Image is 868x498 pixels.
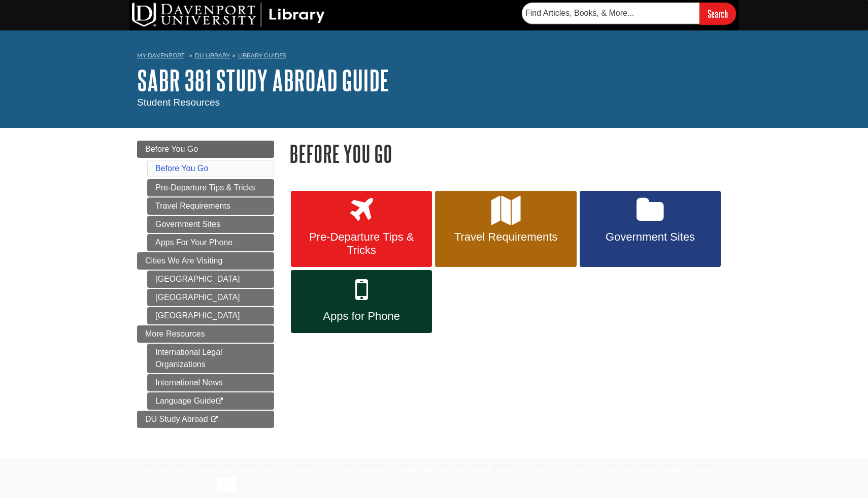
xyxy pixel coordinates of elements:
[137,97,220,108] span: Student Resources
[137,141,274,428] div: Guide Page Menu
[528,464,537,472] sup: TM
[580,191,721,267] a: Government Sites
[132,3,325,27] img: DU Library
[147,374,274,391] a: International News
[147,179,274,196] a: Pre-Departure Tips & Tricks
[147,344,274,373] a: International Legal Organizations
[210,416,219,423] i: This link opens in a new window
[145,415,208,423] span: DU Study Abroad
[147,289,274,306] a: [GEOGRAPHIC_DATA]
[215,398,224,405] i: This link opens in a new window
[145,329,205,338] span: More Resources
[217,477,237,492] button: Close
[195,52,230,59] a: DU Library
[137,64,389,96] a: SABR 381 Study Abroad Guide
[147,234,274,251] a: Apps For Your Phone
[137,464,731,492] div: This site uses cookies and records your IP address for usage statistics. Additionally, we use Goo...
[171,479,211,488] a: Read More
[443,230,569,244] span: Travel Requirements
[155,164,208,173] a: Before You Go
[585,464,593,472] sup: TM
[522,3,736,24] form: Searches DU Library's articles, books, and more
[147,216,274,233] a: Government Sites
[137,141,274,158] a: Before You Go
[147,307,274,324] a: [GEOGRAPHIC_DATA]
[147,197,274,215] a: Travel Requirements
[298,230,424,257] span: Pre-Departure Tips & Tricks
[587,230,713,244] span: Government Sites
[137,411,274,428] a: DU Study Abroad
[137,325,274,343] a: More Resources
[522,3,699,24] input: Find Articles, Books, & More...
[147,392,274,410] a: Language Guide
[137,51,184,60] a: My Davenport
[147,271,274,288] a: [GEOGRAPHIC_DATA]
[238,52,286,59] a: Library Guides
[145,145,198,153] span: Before You Go
[289,141,731,167] h1: Before You Go
[137,49,731,65] nav: breadcrumb
[291,191,432,267] a: Pre-Departure Tips & Tricks
[145,256,222,265] span: Cities We Are Visiting
[291,270,432,333] a: Apps for Phone
[435,191,576,267] a: Travel Requirements
[137,252,274,270] a: Cities We Are Visiting
[298,310,424,323] span: Apps for Phone
[699,3,736,24] input: Search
